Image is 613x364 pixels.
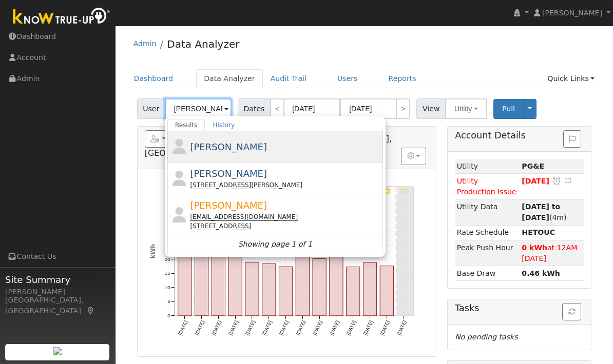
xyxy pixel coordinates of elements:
strong: [DATE] to [DATE] [522,203,560,221]
a: Users [330,69,366,88]
h5: Account Details [455,130,584,141]
span: [PERSON_NAME] [190,200,267,211]
rect: onclick="" [279,267,292,316]
span: Dates [238,98,271,119]
a: < [270,98,284,119]
span: [GEOGRAPHIC_DATA], [GEOGRAPHIC_DATA] [145,134,392,158]
text: [DATE] [210,319,222,336]
rect: onclick="" [296,237,309,316]
td: Base Draw [455,266,520,281]
span: [PERSON_NAME] [542,9,602,17]
text: 0 [167,313,170,318]
strong: 0 kWh [522,244,547,252]
span: [PERSON_NAME] [190,168,267,179]
i: 9/25 - Clear [383,187,391,195]
text: 20 [165,256,170,262]
text: [DATE] [295,319,306,336]
a: Snooze this issue [552,177,561,185]
text: [DATE] [396,319,408,336]
text: [DATE] [177,319,189,336]
text: [DATE] [244,319,256,336]
rect: onclick="" [178,248,191,315]
rect: onclick="" [262,264,275,315]
div: [GEOGRAPHIC_DATA], [GEOGRAPHIC_DATA] [5,295,110,316]
h5: Tasks [455,303,584,314]
button: Refresh [562,303,581,320]
td: Utility Data [455,199,520,225]
rect: onclick="" [212,215,225,316]
text: [DATE] [312,319,323,336]
a: History [205,119,242,131]
span: View [416,98,446,119]
i: Edit Issue [564,177,573,185]
button: Utility [445,98,487,119]
rect: onclick="" [330,255,343,316]
text: [DATE] [379,319,391,336]
a: Reports [381,69,424,88]
text: 15 [165,270,170,276]
a: Quick Links [540,69,602,88]
text: [DATE] [261,319,273,336]
a: Data Analyzer [167,38,239,50]
td: at 12AM [DATE] [520,240,584,266]
rect: onclick="" [347,267,360,315]
button: Pull [493,99,524,119]
text: [DATE] [362,319,374,336]
span: Site Summary [5,273,110,287]
td: Utility [455,159,520,174]
text: 5 [167,298,170,304]
rect: onclick="" [313,258,326,315]
button: Issue History [563,130,581,148]
i: No pending tasks [455,333,518,341]
text: [DATE] [194,319,205,336]
div: [PERSON_NAME] [5,287,110,297]
a: Dashboard [126,69,181,88]
span: User [137,98,165,119]
rect: onclick="" [245,262,259,316]
td: Peak Push Hour [455,240,520,266]
a: Map [86,307,95,315]
text: [DATE] [329,319,340,336]
img: retrieve [53,347,62,355]
span: Pull [502,105,515,113]
span: Utility Production Issue [457,177,516,196]
a: Results [167,119,205,131]
text: [DATE] [346,319,357,336]
span: [DATE] [522,177,549,185]
span: [PERSON_NAME] [190,141,267,152]
text: [DATE] [227,319,239,336]
img: Know True-Up [8,6,116,29]
a: Data Analyzer [196,69,263,88]
input: Select a User [165,98,232,119]
i: Showing page 1 of 1 [238,239,312,250]
strong: 0.46 kWh [522,269,560,277]
rect: onclick="" [363,262,376,316]
rect: onclick="" [380,266,393,316]
span: (4m) [522,203,566,221]
a: > [396,98,410,119]
text: [DATE] [278,319,290,336]
text: 10 [165,285,170,290]
td: Rate Schedule [455,225,520,240]
text: kWh [149,244,156,259]
strong: C [522,228,555,236]
strong: ID: 17258116, authorized: 09/06/25 [522,162,544,170]
rect: onclick="" [195,198,208,316]
a: Audit Trail [263,69,314,88]
a: Admin [133,39,157,48]
rect: onclick="" [228,256,242,316]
